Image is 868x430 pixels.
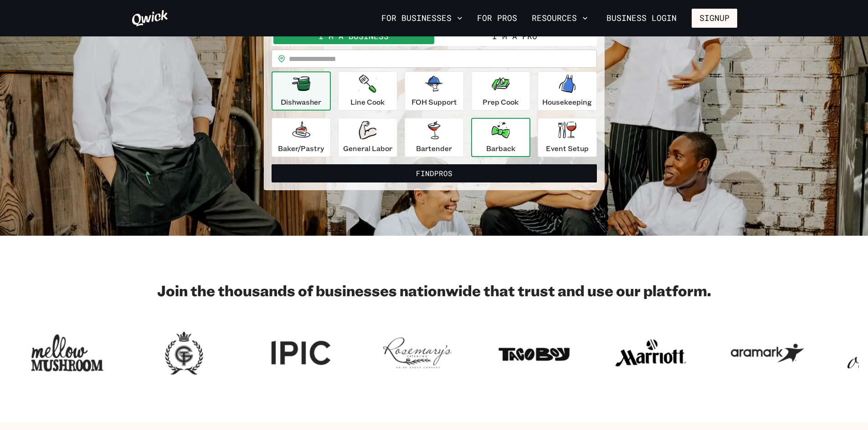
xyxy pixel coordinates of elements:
[416,143,452,154] p: Bartender
[338,118,397,157] button: General Labor
[538,118,597,157] button: Event Setup
[599,9,684,28] a: Business Login
[471,71,530,111] button: Prep Cook
[498,329,570,378] img: Logo for Taco Boy
[148,329,221,378] img: Logo for Georgian Terrace
[343,143,392,154] p: General Labor
[471,118,530,157] button: Barback
[405,118,464,157] button: Bartender
[31,329,104,378] img: Logo for Mellow Mushroom
[546,143,589,154] p: Event Setup
[278,143,324,154] p: Baker/Pastry
[272,71,331,111] button: Dishwasher
[272,118,331,157] button: Baker/Pastry
[131,281,737,299] h2: Join the thousands of businesses nationwide that trust and use our platform.
[281,96,321,107] p: Dishwasher
[378,10,466,26] button: For Businesses
[338,71,397,111] button: Line Cook
[731,329,804,378] img: Logo for Aramark
[272,164,597,182] button: FindPros
[264,329,337,378] img: Logo for IPIC
[614,329,687,378] img: Logo for Marriott
[473,10,521,26] a: For Pros
[692,9,737,28] button: Signup
[411,96,457,107] p: FOH Support
[528,10,591,26] button: Resources
[405,71,464,111] button: FOH Support
[486,143,515,154] p: Barback
[381,329,454,378] img: Logo for Rosemary's Catering
[542,96,592,107] p: Housekeeping
[350,96,385,107] p: Line Cook
[538,71,597,111] button: Housekeeping
[483,96,519,107] p: Prep Cook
